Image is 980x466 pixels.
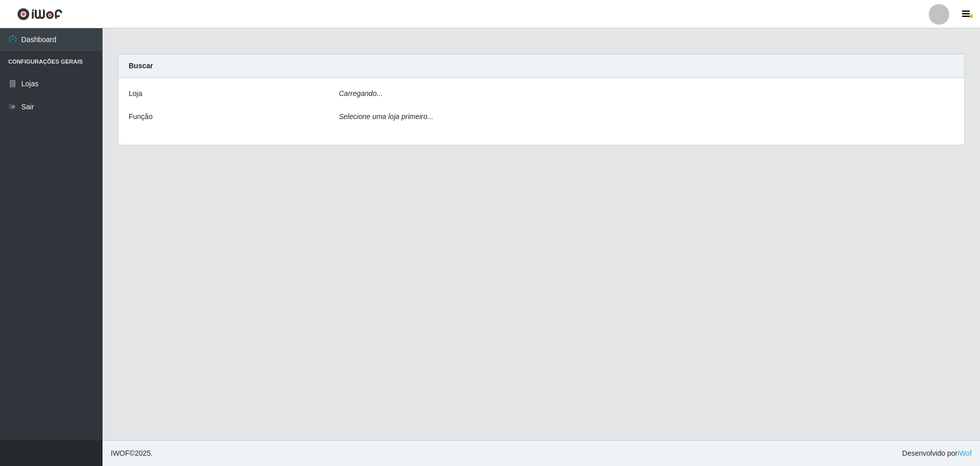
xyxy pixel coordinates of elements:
[129,62,153,70] strong: Buscar
[111,448,153,459] span: © 2025 .
[17,8,63,21] img: CoreUI Logo
[129,111,153,122] label: Função
[902,448,972,459] span: Desenvolvido por
[957,449,972,457] a: iWof
[129,88,142,99] label: Loja
[339,112,433,121] i: Selecione uma loja primeiro...
[111,449,130,457] span: IWOF
[339,89,383,98] i: Carregando...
